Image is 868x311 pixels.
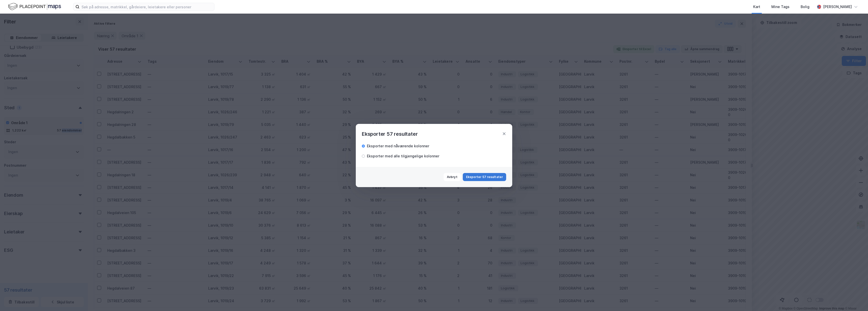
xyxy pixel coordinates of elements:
img: logo.f888ab2527a4732fd821a326f86c7f29.svg [8,2,61,11]
div: Kart [753,4,760,10]
div: Kontrollprogram for chat [843,287,868,311]
input: Søk på adresse, matrikkel, gårdeiere, leietakere eller personer [79,3,214,11]
div: Eksporter 57 resultater [362,130,418,138]
div: Bolig [801,4,809,10]
div: [PERSON_NAME] [823,4,852,10]
iframe: Chat Widget [843,287,868,311]
div: Mine Tags [771,4,790,10]
button: Avbryt [444,173,461,181]
div: Eksporter med nåværende kolonner [367,143,429,149]
div: Eksporter med alle tilgjengelige kolonner [367,153,439,159]
button: Eksporter 57 resultater [463,173,506,181]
